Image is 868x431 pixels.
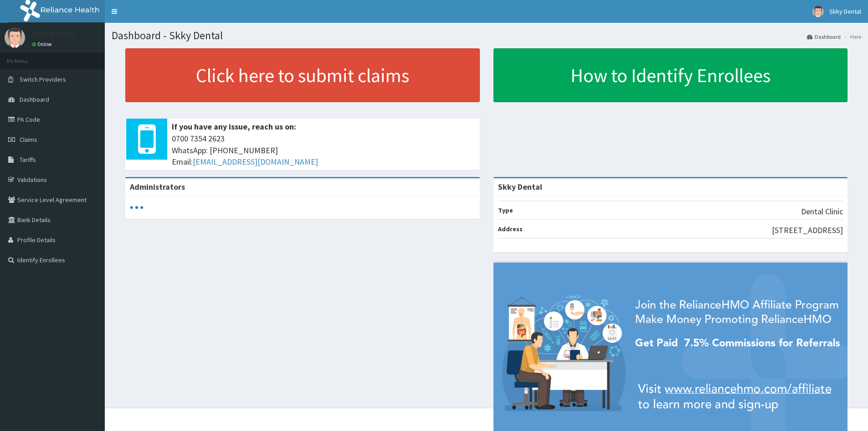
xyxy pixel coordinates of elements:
strong: Skky Dental [498,182,542,192]
img: User Image [812,6,824,17]
svg: audio-loading [130,201,144,214]
b: Type [498,206,513,214]
img: User Image [5,27,25,48]
p: [STREET_ADDRESS] [772,224,843,236]
span: Skky Dental [829,7,861,16]
a: [EMAIL_ADDRESS][DOMAIN_NAME] [193,156,318,167]
p: Dental Clinic [801,206,843,218]
a: Online [32,41,54,47]
b: If you have any issue, reach us on: [172,121,296,132]
b: Address [498,225,523,233]
b: Administrators [130,182,185,192]
span: Claims [20,135,37,144]
span: Dashboard [20,95,49,104]
span: 0700 7354 2623 WhatsApp: [PHONE_NUMBER] Email: [172,133,475,168]
a: Click here to submit claims [125,48,480,102]
p: Skky Dental [32,30,75,38]
span: Switch Providers [20,75,66,83]
li: Here [842,33,861,41]
h1: Dashboard - Skky Dental [112,30,861,42]
a: How to Identify Enrollees [493,48,848,102]
span: Tariffs [20,156,36,164]
a: Dashboard [807,33,841,41]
